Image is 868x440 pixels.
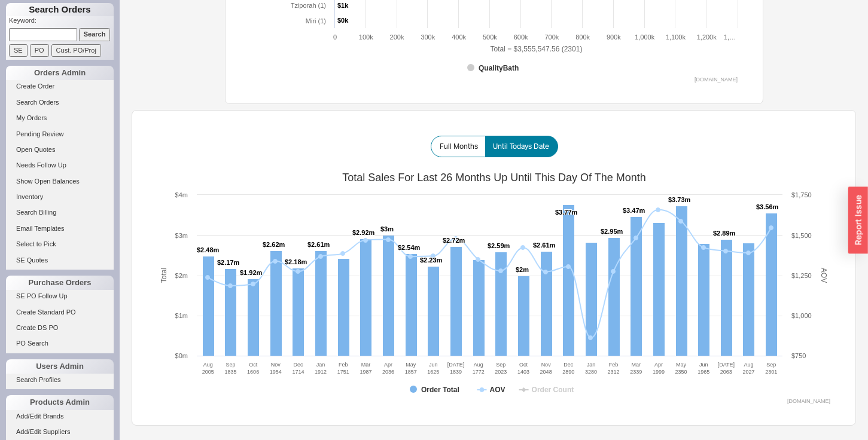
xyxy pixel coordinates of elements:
text: $1m [175,312,188,319]
a: Email Templates [6,222,114,235]
text: $1,000 [791,312,812,319]
a: Add/Edit Suppliers [6,426,114,438]
tspan: Miri (1) [306,17,326,25]
text: 200k [390,33,404,41]
tspan: 2339 [630,369,642,375]
tspan: 1987 [360,369,371,375]
tspan: Feb [339,362,348,368]
tspan: Jun [699,362,708,368]
text: 0 [333,33,337,41]
text: 1,200k [697,33,717,41]
tspan: Aug [474,362,483,368]
tspan: Total Sales For Last 26 Months Up Until This Day Of The Month [342,172,646,184]
tspan: Order Total [421,386,459,394]
tspan: $3.56m [756,203,779,210]
tspan: Jan [316,362,325,368]
tspan: Tziporah (1) [291,2,326,9]
tspan: May [676,362,687,368]
tspan: 2023 [495,369,507,375]
tspan: AOV [820,268,828,283]
a: Add/Edit Brands [6,410,114,423]
tspan: Total [160,268,168,283]
tspan: Oct [249,362,258,368]
text: 500k [483,33,497,41]
text: $2m [175,272,188,279]
tspan: $2.61m [307,241,330,248]
a: PO Search [6,337,114,350]
tspan: 3280 [585,369,597,375]
tspan: 2350 [675,369,687,375]
tspan: $2.92m [352,229,375,236]
a: SE Quotes [6,254,114,267]
tspan: 1839 [450,369,462,375]
tspan: [DATE] [718,362,735,368]
tspan: $1.92m [240,269,263,276]
tspan: Sep [226,362,235,368]
tspan: May [406,362,416,368]
input: Search [79,28,111,41]
tspan: $3m [380,225,394,233]
a: Search Profiles [6,374,114,386]
a: My Orders [6,112,114,124]
a: Show Open Balances [6,175,114,188]
tspan: 2063 [720,369,732,375]
tspan: $2.23m [420,256,443,264]
tspan: Sep [496,362,505,368]
text: $0m [175,352,188,359]
tspan: 1999 [653,369,665,375]
tspan: 1,… [724,33,736,41]
tspan: 2048 [540,369,552,375]
tspan: Total = $3,555,547.56 (2301) [491,44,583,53]
text: $1,250 [791,272,812,279]
tspan: [DATE] [447,362,464,368]
tspan: $2.62m [263,241,285,248]
tspan: 2890 [562,369,574,375]
tspan: Order Count [532,386,574,394]
tspan: 1625 [427,369,439,375]
input: Cust. PO/Proj [51,44,101,57]
tspan: 2036 [382,369,394,375]
span: Full Months [440,142,478,151]
tspan: AOV [489,386,505,394]
tspan: Jan [587,362,596,368]
tspan: $2m [516,266,529,273]
a: Create DS PO [6,322,114,334]
tspan: $2.54m [398,244,421,251]
tspan: $1k [337,2,349,9]
div: Purchase Orders [6,276,114,290]
tspan: 1857 [405,369,417,375]
text: 400k [452,33,466,41]
span: Needs Follow Up [16,161,66,169]
tspan: 2301 [765,369,777,375]
tspan: 1714 [292,369,304,375]
tspan: Aug [744,362,754,368]
tspan: Mar [632,362,641,368]
tspan: $2.61m [533,242,556,249]
tspan: Apr [654,362,663,368]
tspan: $3.77m [555,209,578,216]
text: 900k [607,33,621,41]
text: [DOMAIN_NAME] [695,77,738,82]
tspan: Dec [564,362,574,368]
text: $4m [175,191,188,198]
text: 600k [514,33,528,41]
div: Users Admin [6,359,114,374]
a: Create Order [6,80,114,93]
a: Create Standard PO [6,306,114,319]
tspan: Nov [541,362,552,368]
text: 1,100k [666,33,686,41]
tspan: Sep [766,362,776,368]
tspan: $2.95m [601,228,623,235]
tspan: Feb [609,362,619,368]
text: 800k [575,33,590,41]
tspan: 2027 [743,369,755,375]
tspan: QualityBath [479,64,519,72]
tspan: 1772 [473,369,485,375]
tspan: Mar [361,362,371,368]
tspan: Dec [293,362,303,368]
text: $3m [175,232,188,239]
text: 100k [359,33,373,41]
span: Until Todays Date [493,142,549,151]
text: 700k [544,33,559,41]
tspan: 2312 [608,369,620,375]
